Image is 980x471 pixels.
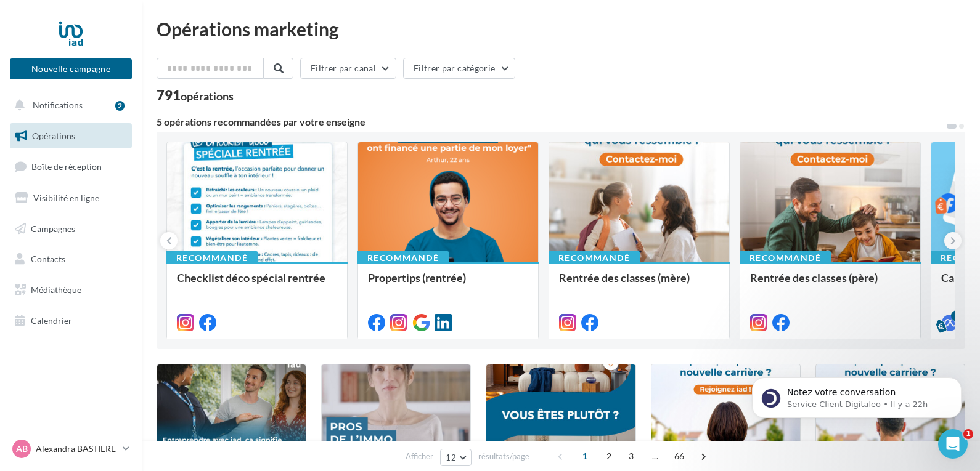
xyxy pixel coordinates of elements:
span: AB [16,443,28,455]
span: Notifications [33,100,83,110]
a: Calendrier [7,308,134,334]
div: opérations [181,91,234,102]
span: Visibilité en ligne [33,193,99,203]
div: Rentrée des classes (mère) [559,272,719,296]
iframe: Intercom live chat [938,429,968,459]
span: 2 [599,446,619,466]
button: Notifications 2 [7,92,129,118]
button: Filtrer par catégorie [403,58,515,79]
button: Nouvelle campagne [10,58,132,79]
span: Afficher [406,451,433,462]
div: Recommandé [166,251,258,265]
iframe: Intercom notifications message [733,352,980,438]
button: Filtrer par canal [300,58,396,79]
span: 12 [446,453,456,462]
div: 5 [951,310,962,321]
span: 1 [575,446,595,466]
button: 12 [440,449,472,466]
span: Opérations [32,131,75,141]
span: Calendrier [31,315,72,326]
a: Contacts [7,246,134,272]
span: Contacts [31,254,65,264]
span: 3 [621,446,641,466]
div: 5 opérations recommandées par votre enseigne [157,117,945,127]
a: Boîte de réception [7,153,134,180]
span: Campagnes [31,223,75,233]
a: Médiathèque [7,277,134,303]
p: Alexandra BASTIERE [36,443,118,455]
div: Recommandé [357,251,449,265]
span: Boîte de réception [31,161,102,172]
div: Propertips (rentrée) [368,272,528,296]
div: Opérations marketing [157,20,965,38]
span: ... [645,446,665,466]
span: 1 [963,429,973,439]
div: Recommandé [549,251,640,265]
a: Campagnes [7,216,134,242]
a: Opérations [7,123,134,149]
div: Checklist déco spécial rentrée [177,272,337,296]
div: Recommandé [740,251,831,265]
span: Médiathèque [31,284,81,295]
div: 791 [157,89,234,102]
div: 2 [115,101,125,111]
span: 66 [669,446,690,466]
span: résultats/page [478,451,529,462]
a: Visibilité en ligne [7,185,134,211]
div: Rentrée des classes (père) [750,272,910,296]
a: AB Alexandra BASTIERE [10,437,132,461]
